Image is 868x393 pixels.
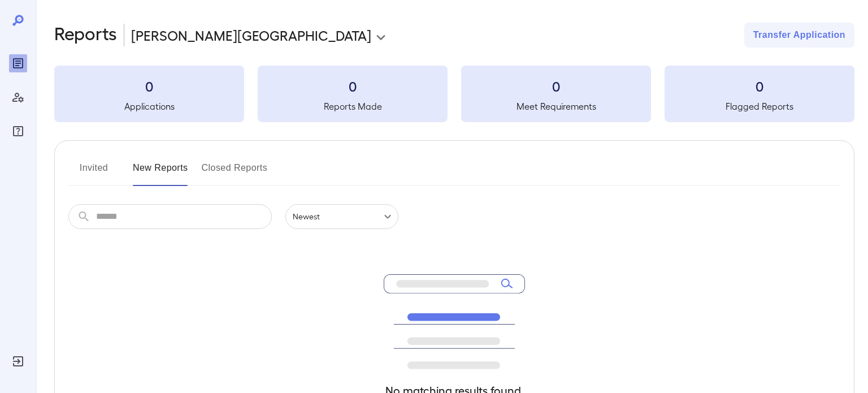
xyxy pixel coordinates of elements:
[258,77,448,95] h3: 0
[744,23,854,47] button: Transfer Application
[285,204,398,229] div: Newest
[68,159,119,186] button: Invited
[9,352,27,370] div: Log Out
[258,100,448,113] h5: Reports Made
[9,88,27,106] div: Manage Users
[665,100,854,113] h5: Flagged Reports
[9,122,27,140] div: FAQ
[202,159,268,186] button: Closed Reports
[665,77,854,95] h3: 0
[54,23,117,47] h2: Reports
[131,26,371,44] p: [PERSON_NAME][GEOGRAPHIC_DATA]
[461,100,651,113] h5: Meet Requirements
[54,100,244,113] h5: Applications
[461,77,651,95] h3: 0
[54,77,244,95] h3: 0
[54,66,854,122] summary: 0Applications0Reports Made0Meet Requirements0Flagged Reports
[9,54,27,72] div: Reports
[133,159,188,186] button: New Reports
